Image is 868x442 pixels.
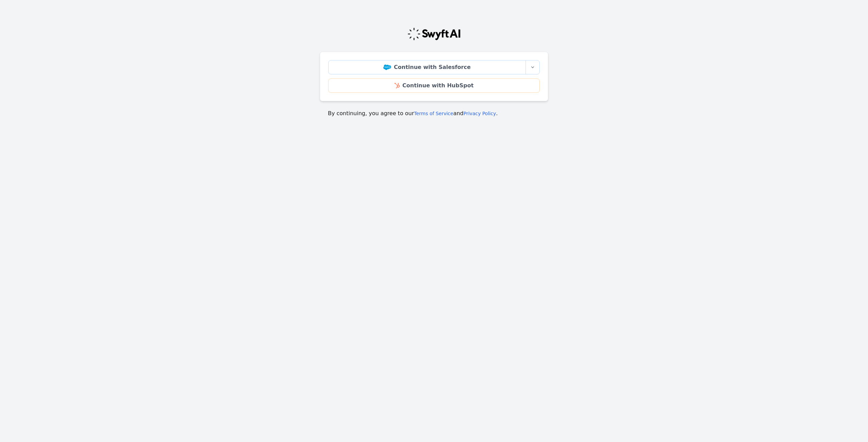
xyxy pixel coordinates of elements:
a: Terms of Service [414,111,453,116]
img: Salesforce [383,65,391,70]
img: HubSpot [395,83,400,88]
img: Swyft Logo [407,27,461,41]
p: By continuing, you agree to our and . [328,109,540,118]
a: Continue with HubSpot [328,78,540,93]
a: Privacy Policy [464,111,496,116]
a: Continue with Salesforce [328,60,526,74]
